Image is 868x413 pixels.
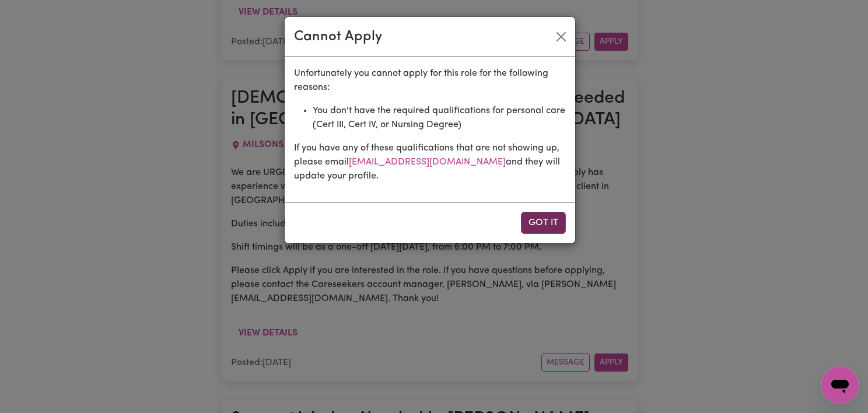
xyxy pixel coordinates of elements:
[313,104,566,132] li: You don't have the required qualifications for personal care (Cert III, Cert IV, or Nursing Degree)
[294,26,382,47] div: Cannot Apply
[552,27,570,46] button: Close
[349,157,506,167] a: [EMAIL_ADDRESS][DOMAIN_NAME]
[294,141,566,183] p: If you have any of these qualifications that are not showing up, please email and they will updat...
[294,66,566,94] p: Unfortunately you cannot apply for this role for the following reasons:
[821,366,859,404] iframe: Button to launch messaging window
[521,212,566,234] button: Got it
